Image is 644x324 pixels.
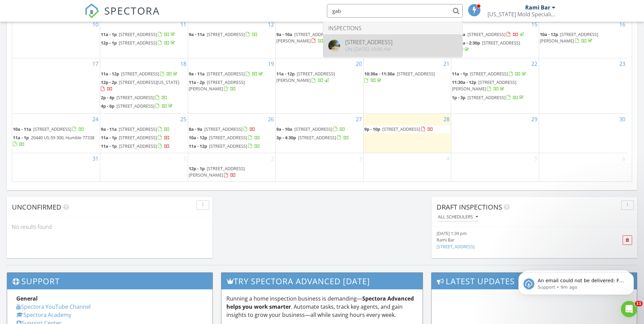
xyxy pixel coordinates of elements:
iframe: Intercom live chat [621,301,637,317]
span: 9a - 11a [101,126,117,132]
a: Go to September 4, 2025 [445,153,451,164]
span: 9a - 10a [276,126,292,132]
a: 10a - 11a [STREET_ADDRESS] [13,126,84,132]
div: [DATE] 1:39 pm [437,230,600,237]
a: Go to August 26, 2025 [266,114,275,125]
a: 11a - 12p [STREET_ADDRESS][PERSON_NAME] [276,71,335,83]
td: Go to August 22, 2025 [451,58,539,114]
p: Running a home inspection business is demanding— . Automate tasks, track key agents, and gain ins... [226,294,418,319]
img: streetview [328,40,340,52]
span: [STREET_ADDRESS] [209,134,247,141]
td: Go to August 15, 2025 [451,19,539,58]
a: 12p - 1p [STREET_ADDRESS][PERSON_NAME] [189,165,275,179]
span: 4p - 6p [101,103,114,109]
a: 11a - 12p [STREET_ADDRESS] [189,142,275,150]
td: Go to August 21, 2025 [363,58,451,114]
a: 9a - 11a [STREET_ADDRESS] [101,126,170,132]
a: Go to August 19, 2025 [266,58,275,69]
span: 11a - 1p [452,71,468,77]
td: Go to September 1, 2025 [100,153,188,181]
a: 11a - 12p [STREET_ADDRESS] [101,70,187,78]
span: [STREET_ADDRESS] [119,134,157,141]
span: [STREET_ADDRESS] [397,71,435,77]
td: Go to August 17, 2025 [12,58,100,114]
span: [STREET_ADDRESS] [121,71,159,77]
td: Go to August 11, 2025 [100,19,188,58]
td: Go to August 12, 2025 [188,19,276,58]
td: Go to September 2, 2025 [188,153,276,181]
span: [STREET_ADDRESS] [470,71,508,77]
span: [STREET_ADDRESS] [294,126,332,132]
a: 11a - 12p [STREET_ADDRESS][PERSON_NAME] [276,70,363,85]
span: 11a - 12p [101,71,119,77]
a: 8a - 9a [STREET_ADDRESS] [452,31,538,39]
a: Go to August 17, 2025 [91,58,100,69]
a: Go to August 16, 2025 [618,19,627,30]
span: [STREET_ADDRESS] [119,31,157,37]
div: Rami Bar [437,237,600,243]
span: 12p - 1p [101,40,117,46]
a: Go to September 1, 2025 [182,153,188,164]
a: 11:30a - 12p [STREET_ADDRESS][PERSON_NAME] [452,78,538,93]
td: Go to August 29, 2025 [451,113,539,153]
iframe: Intercom notifications message [508,258,644,306]
a: 9a - 11a [STREET_ADDRESS] [101,125,187,133]
li: Inspections [323,22,462,34]
span: [STREET_ADDRESS][PERSON_NAME] [276,31,332,44]
a: 9a - 10a [STREET_ADDRESS] [276,126,345,132]
a: 11a - 1p [STREET_ADDRESS] [101,142,187,150]
span: 11a - 1p [101,31,117,37]
span: 8a - 9a [189,126,202,132]
span: SPECTORA [104,3,160,18]
div: No results found [7,218,213,236]
a: 11a - 1p [STREET_ADDRESS] [101,31,187,39]
h3: Support [7,273,213,289]
span: [STREET_ADDRESS] [467,31,505,37]
span: [STREET_ADDRESS] [207,71,245,77]
a: 4p - 6p [STREET_ADDRESS] [101,103,174,109]
a: 11a - 1p [STREET_ADDRESS] [101,31,176,37]
div: On [DATE] 10:00 am [345,47,392,52]
a: Go to August 28, 2025 [442,114,451,125]
a: Go to September 6, 2025 [621,153,627,164]
a: 11:30a - 2:30p [STREET_ADDRESS] [452,39,538,54]
span: [STREET_ADDRESS] [382,126,420,132]
a: 12p - 1p [STREET_ADDRESS][PERSON_NAME] [189,165,245,178]
a: 8a - 9a [STREET_ADDRESS] [452,31,525,37]
span: [STREET_ADDRESS] [209,143,247,149]
span: [STREET_ADDRESS] [33,126,71,132]
a: 9p - 10p [STREET_ADDRESS] [364,126,433,132]
td: Go to August 13, 2025 [276,19,364,58]
a: Spectora Academy [16,311,71,319]
a: [STREET_ADDRESS] [437,244,475,250]
a: 8a - 9a [STREET_ADDRESS] [189,125,275,133]
span: [STREET_ADDRESS][PERSON_NAME] [540,31,598,44]
a: 10a - 12p [STREET_ADDRESS][PERSON_NAME] [540,31,626,45]
span: 11a - 1p [13,134,29,141]
a: 1p - 3p [STREET_ADDRESS] [452,94,538,102]
a: 11a - 2p [STREET_ADDRESS][PERSON_NAME] [189,78,275,93]
a: 9a - 11a [STREET_ADDRESS] [189,31,275,39]
a: Go to August 11, 2025 [179,19,188,30]
span: 9p - 10p [364,126,380,132]
a: Go to August 15, 2025 [530,19,539,30]
strong: General [16,295,38,302]
span: 11a - 1p [101,134,117,141]
span: [STREET_ADDRESS][PERSON_NAME] [189,79,245,92]
span: 11a - 2p [189,79,205,85]
td: Go to August 18, 2025 [100,58,188,114]
span: 2p - 4p [101,94,114,101]
a: 10:30a - 11:30a [STREET_ADDRESS] [364,70,450,85]
a: Spectora YouTube Channel [16,303,91,310]
a: Go to August 25, 2025 [179,114,188,125]
span: [STREET_ADDRESS] [207,31,245,37]
a: 9a - 10a [STREET_ADDRESS][PERSON_NAME] [276,31,332,44]
span: 11a - 12p [276,71,295,77]
a: 3p - 4:30p [STREET_ADDRESS] [276,134,363,142]
a: 2p - 4p [STREET_ADDRESS] [101,94,187,102]
td: Go to September 4, 2025 [363,153,451,181]
span: [STREET_ADDRESS] [119,40,157,46]
span: Draft Inspections [437,202,502,212]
